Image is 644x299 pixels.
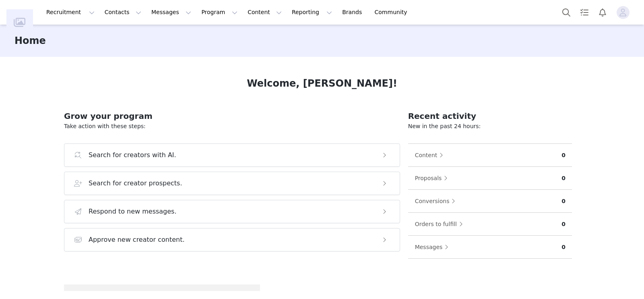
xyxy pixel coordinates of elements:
button: Search [557,3,575,21]
p: 0 [561,197,566,206]
a: Tasks [576,3,593,21]
button: Reporting [287,3,337,21]
button: Search for creators with AI. [64,143,400,167]
h2: Recent activity [408,110,572,122]
div: avatar [619,6,627,19]
h3: Approve new creator content. [89,235,185,245]
h3: Respond to new messages. [89,207,177,216]
h3: Home [14,33,46,48]
button: Conversions [415,195,460,208]
button: Contacts [100,3,146,21]
h1: Welcome, [PERSON_NAME]! [247,76,397,91]
button: Messages [147,3,196,21]
button: Content [243,3,287,21]
button: Profile [612,6,638,19]
p: New in the past 24 hours: [408,122,572,131]
button: Program [196,3,242,21]
a: Brands [337,3,369,21]
button: Recruitment [41,3,99,21]
h2: Grow your program [64,110,400,122]
p: Take action with these steps: [64,122,400,131]
button: Messages [415,241,453,253]
h3: Search for creator prospects. [89,179,182,188]
p: 0 [561,151,566,160]
p: 0 [561,243,566,251]
p: 0 [561,174,566,183]
h3: Search for creators with AI. [89,150,176,160]
p: 0 [561,220,566,228]
button: Search for creator prospects. [64,172,400,195]
button: Approve new creator content. [64,228,400,251]
a: Community [370,3,416,21]
button: Proposals [415,172,452,185]
button: Orders to fulfill [415,218,467,230]
button: Notifications [594,3,611,21]
button: Content [415,149,448,162]
button: Respond to new messages. [64,200,400,223]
